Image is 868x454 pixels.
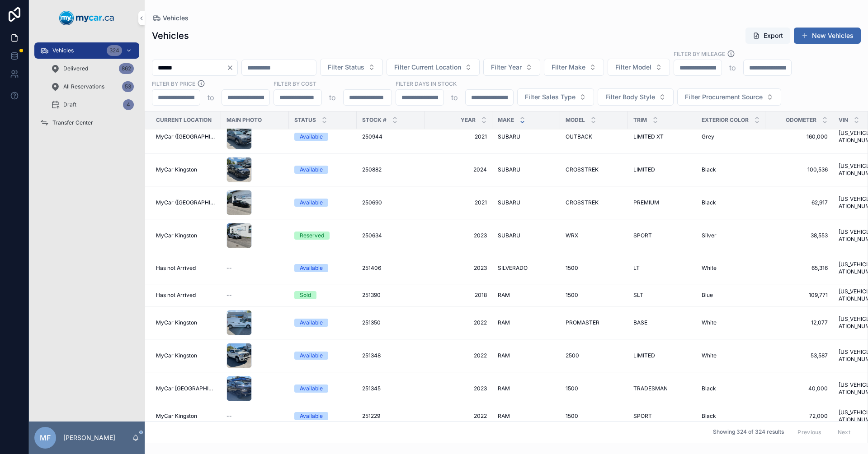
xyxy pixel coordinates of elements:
[34,115,139,131] a: Transfer Center
[713,429,784,436] span: Showing 324 of 324 results
[63,83,104,90] span: All Reservations
[362,385,381,392] span: 251345
[156,292,216,299] a: Has not Arrived
[498,292,510,299] span: RAM
[156,264,196,272] span: Has not Arrived
[566,133,623,140] a: OUTBACK
[674,50,725,58] label: Filter By Mileage
[566,166,623,173] a: CROSSTREK
[274,79,316,88] label: FILTER BY COST
[702,264,717,272] span: White
[702,292,760,299] a: Blue
[702,199,716,206] span: Black
[294,133,351,141] a: Available
[226,64,237,71] button: Clear
[566,352,579,359] span: 2500
[729,62,736,73] p: to
[396,79,457,88] label: Filter Days In Stock
[598,88,674,106] button: Select Button
[685,93,763,102] span: Filter Procurement Source
[430,199,487,206] a: 2021
[552,63,585,72] span: Filter Make
[566,292,623,299] a: 1500
[107,45,122,56] div: 324
[771,133,828,140] a: 160,000
[633,166,691,173] a: LIMITED
[702,319,760,326] a: White
[498,292,555,299] a: RAM
[34,42,139,59] a: Vehicles324
[362,352,381,359] span: 251348
[498,319,555,326] a: RAM
[566,385,623,392] a: 1500
[702,116,749,124] span: Exterior Color
[498,232,555,239] a: SUBARU
[152,29,189,42] h1: Vehicles
[300,291,311,299] div: Sold
[226,412,283,420] a: --
[362,319,419,326] a: 251350
[59,11,114,25] img: App logo
[605,93,655,102] span: Filter Body Style
[633,199,691,206] a: PREMIUM
[156,412,216,420] a: MyCar Kingston
[394,63,461,72] span: Filter Current Location
[294,199,351,207] a: Available
[498,199,555,206] a: SUBARU
[498,352,510,359] span: RAM
[156,133,216,140] span: MyCar ([GEOGRAPHIC_DATA])
[633,385,691,392] a: TRADESMAN
[226,264,283,272] a: --
[544,59,604,76] button: Select Button
[430,385,487,392] a: 2023
[430,133,487,140] a: 2021
[498,116,514,124] span: Make
[633,412,652,420] span: SPORT
[566,199,599,206] span: CROSSTREK
[430,292,487,299] span: 2018
[498,412,555,420] a: RAM
[702,199,760,206] a: Black
[52,119,93,126] span: Transfer Center
[430,412,487,420] a: 2022
[362,412,419,420] a: 251229
[566,385,578,392] span: 1500
[226,264,232,272] span: --
[362,292,381,299] span: 251390
[771,199,828,206] a: 62,917
[498,319,510,326] span: RAM
[702,412,760,420] a: Black
[300,133,323,141] div: Available
[566,264,623,272] a: 1500
[362,199,382,206] span: 250690
[633,412,691,420] a: SPORT
[430,319,487,326] a: 2022
[294,232,351,240] a: Reserved
[430,264,487,272] a: 2023
[771,232,828,239] a: 38,553
[163,14,189,23] span: Vehicles
[566,133,592,140] span: OUTBACK
[461,116,476,124] span: Year
[771,352,828,359] a: 53,587
[430,166,487,173] a: 2024
[566,232,578,239] span: WRX
[702,133,760,140] a: Grey
[633,232,652,239] span: SPORT
[226,412,232,420] span: --
[45,97,139,113] a: Draft4
[566,412,578,420] span: 1500
[771,166,828,173] a: 100,536
[566,264,578,272] span: 1500
[498,166,555,173] a: SUBARU
[771,412,828,420] a: 72,000
[362,133,419,140] a: 250944
[362,352,419,359] a: 251348
[156,319,216,326] a: MyCar Kingston
[633,319,691,326] a: BASE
